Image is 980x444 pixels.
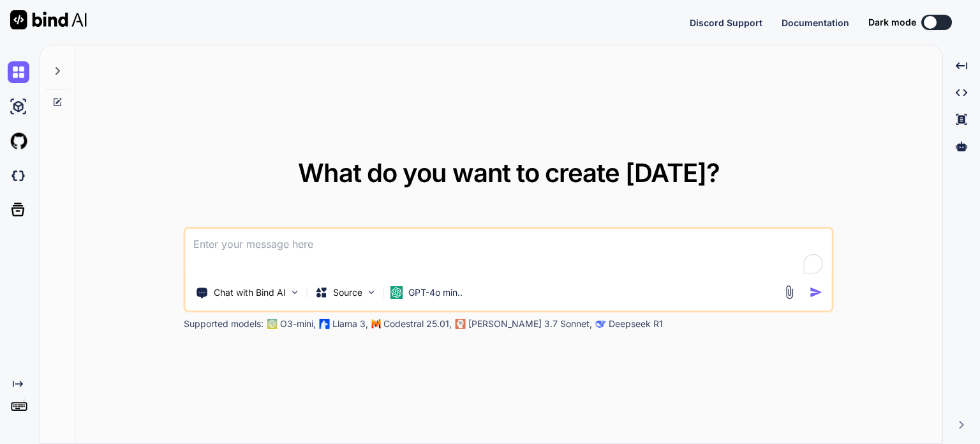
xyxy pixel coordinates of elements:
p: Llama 3, [332,318,368,330]
img: chat [8,61,29,83]
p: Deepseek R1 [609,318,663,330]
img: claude [596,319,606,329]
span: Documentation [782,17,849,28]
button: Documentation [782,16,849,29]
img: Mistral-AI [372,319,381,328]
img: GPT-4o mini [390,286,403,299]
img: Llama2 [320,319,330,329]
p: O3-mini, [280,318,316,330]
span: Discord Support [690,17,762,28]
p: Supported models: [184,318,264,330]
textarea: To enrich screen reader interactions, please activate Accessibility in Grammarly extension settings [186,229,832,276]
img: ai-studio [8,96,29,118]
span: What do you want to create [DATE]? [298,157,720,188]
img: GPT-4 [267,319,278,329]
p: Codestral 25.01, [383,318,452,330]
button: Discord Support [690,16,762,29]
img: Pick Models [366,287,377,298]
img: githubLight [8,130,29,152]
p: Source [333,286,362,299]
img: Pick Tools [290,287,301,298]
img: Bind AI [10,10,87,29]
span: Dark mode [868,16,916,29]
p: GPT-4o min.. [408,286,463,299]
p: Chat with Bind AI [214,286,286,299]
img: icon [810,286,823,299]
p: [PERSON_NAME] 3.7 Sonnet, [468,318,592,330]
img: attachment [782,285,797,300]
img: darkCloudIdeIcon [8,165,29,187]
img: claude [456,319,466,329]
